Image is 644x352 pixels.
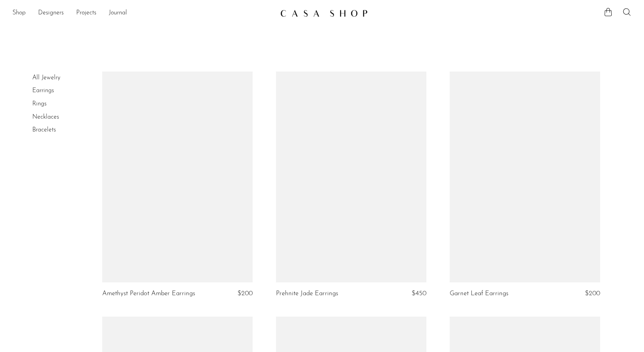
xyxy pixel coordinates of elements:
nav: Desktop navigation [12,7,274,20]
a: All Jewelry [32,75,60,81]
a: Projects [76,8,96,18]
span: $200 [585,290,600,297]
a: Garnet Leaf Earrings [450,290,508,297]
span: $450 [412,290,426,297]
a: Designers [38,8,64,18]
a: Amethyst Peridot Amber Earrings [102,290,195,297]
a: Journal [109,8,127,18]
span: $200 [237,290,253,297]
a: Shop [12,8,26,18]
a: Rings [32,101,47,107]
ul: NEW HEADER MENU [12,7,274,20]
a: Necklaces [32,114,59,120]
a: Prehnite Jade Earrings [276,290,338,297]
a: Earrings [32,88,54,94]
a: Bracelets [32,127,56,133]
